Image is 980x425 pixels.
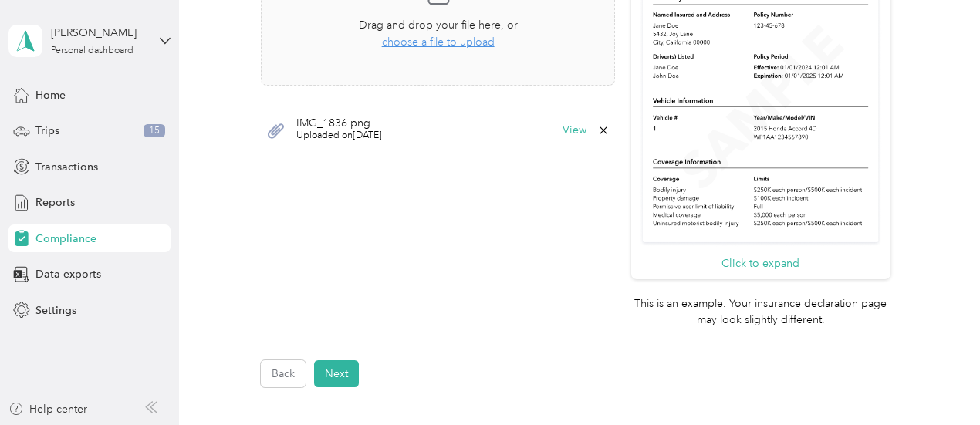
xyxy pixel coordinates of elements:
[51,25,147,41] div: [PERSON_NAME]
[296,118,382,129] span: IMG_1836.png
[35,87,66,103] span: Home
[296,129,382,143] span: Uploaded on [DATE]
[35,231,96,247] span: Compliance
[359,19,518,32] span: Drag and drop your file here, or
[261,360,306,387] button: Back
[35,194,75,211] span: Reports
[35,266,101,282] span: Data exports
[35,159,98,175] span: Transactions
[894,339,980,425] iframe: Everlance-gr Chat Button Frame
[51,46,133,56] div: Personal dashboard
[8,401,87,417] button: Help center
[314,360,359,387] button: Next
[382,35,495,49] span: choose a file to upload
[35,302,76,319] span: Settings
[144,124,165,138] span: 15
[563,125,586,136] button: View
[35,123,59,139] span: Trips
[721,255,799,272] button: Click to expand
[631,295,890,328] p: This is an example. Your insurance declaration page may look slightly different.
